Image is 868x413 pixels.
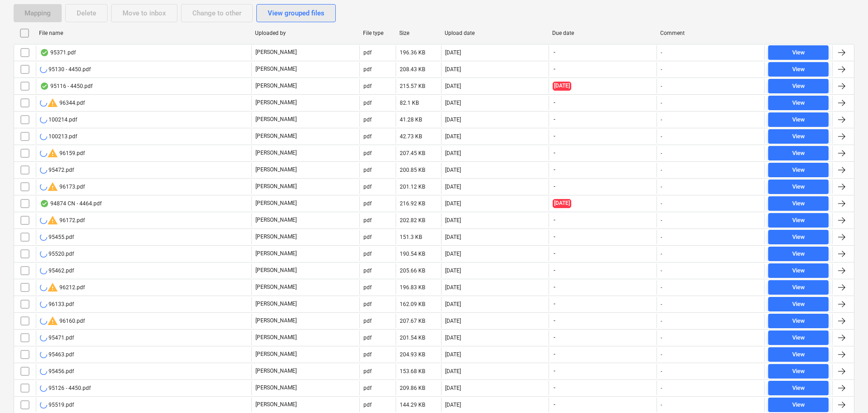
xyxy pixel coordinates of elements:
[792,165,805,175] div: View
[553,233,556,241] span: -
[268,7,324,19] div: View grouped files
[399,30,437,36] div: Size
[40,116,77,123] div: 100214.pdf
[768,381,829,395] button: View
[553,283,556,291] span: -
[445,335,461,341] div: [DATE]
[661,200,662,207] div: -
[553,183,556,190] span: -
[661,385,662,391] div: -
[40,183,47,190] div: OCR in progress
[792,333,805,343] div: View
[445,351,461,358] div: [DATE]
[768,45,829,60] button: View
[363,351,372,358] div: pdf
[400,167,425,173] div: 200.85 KB
[768,146,829,160] button: View
[660,30,761,36] div: Comment
[400,251,425,257] div: 190.54 KB
[40,384,91,392] div: 95126 - 4450.pdf
[363,385,372,391] div: pdf
[255,317,297,325] p: [PERSON_NAME]
[661,100,662,106] div: -
[40,116,47,123] div: OCR in progress
[400,335,425,341] div: 201.54 KB
[445,66,461,73] div: [DATE]
[768,96,829,110] button: View
[553,199,571,208] span: [DATE]
[255,30,356,36] div: Uploaded by
[40,200,49,207] div: OCR finished
[40,99,47,107] div: OCR in progress
[792,383,805,394] div: View
[40,233,47,241] div: OCR in progress
[363,49,372,56] div: pdf
[40,83,93,90] div: 95116 - 4450.pdf
[400,234,422,240] div: 151.3 KB
[553,250,556,258] span: -
[768,230,829,244] button: View
[363,368,372,374] div: pdf
[768,347,829,362] button: View
[792,81,805,92] div: View
[553,367,556,375] span: -
[768,297,829,311] button: View
[400,318,425,324] div: 207.67 KB
[40,66,47,73] div: OCR in progress
[363,150,372,156] div: pdf
[792,115,805,125] div: View
[40,301,47,308] div: OCR in progress
[661,150,662,156] div: -
[445,133,461,140] div: [DATE]
[40,66,91,73] div: 95130 - 4450.pdf
[661,351,662,358] div: -
[400,66,425,73] div: 208.43 KB
[553,334,556,341] span: -
[792,131,805,142] div: View
[445,49,461,56] div: [DATE]
[256,4,336,22] button: View grouped files
[363,301,372,307] div: pdf
[661,133,662,140] div: -
[40,351,47,358] div: OCR in progress
[445,200,461,207] div: [DATE]
[792,316,805,326] div: View
[553,384,556,392] span: -
[40,267,47,274] div: OCR in progress
[40,217,47,224] div: OCR in progress
[445,368,461,374] div: [DATE]
[47,316,58,326] span: warning
[47,148,58,159] span: warning
[553,350,556,358] span: -
[255,250,297,258] p: [PERSON_NAME]
[768,196,829,211] button: View
[661,167,662,173] div: -
[363,117,372,123] div: pdf
[792,249,805,259] div: View
[255,65,297,73] p: [PERSON_NAME]
[768,112,829,127] button: View
[768,263,829,278] button: View
[255,401,297,408] p: [PERSON_NAME]
[823,369,868,413] iframe: Chat Widget
[363,100,372,106] div: pdf
[553,166,556,174] span: -
[400,133,422,140] div: 42.73 KB
[400,184,425,190] div: 201.12 KB
[661,83,662,89] div: -
[40,233,74,241] div: 95455.pdf
[40,133,47,140] div: OCR in progress
[40,267,74,274] div: 95462.pdf
[255,116,297,123] p: [PERSON_NAME]
[445,184,461,190] div: [DATE]
[47,215,58,226] span: warning
[400,385,425,391] div: 209.86 KB
[661,368,662,374] div: -
[552,30,653,36] div: Due date
[792,199,805,209] div: View
[792,182,805,192] div: View
[553,82,571,90] span: [DATE]
[553,49,556,56] span: -
[40,49,49,56] div: OCR finished
[445,284,461,291] div: [DATE]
